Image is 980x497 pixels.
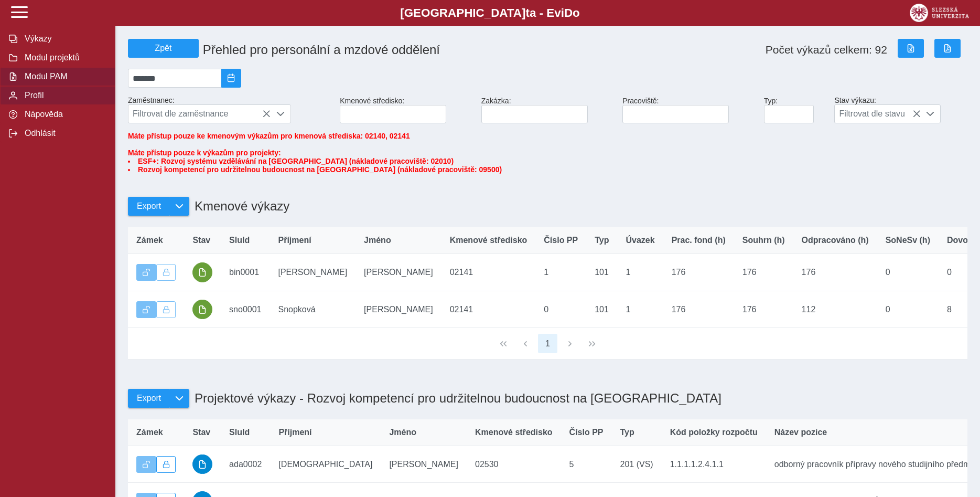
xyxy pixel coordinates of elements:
[21,110,106,119] span: Nápověda
[793,254,877,291] td: 176
[356,254,441,291] td: [PERSON_NAME]
[389,428,416,437] span: Jméno
[734,254,793,291] td: 176
[270,446,381,483] td: [DEMOGRAPHIC_DATA]
[137,202,161,211] span: Export
[221,291,270,328] td: sno0001
[221,69,241,88] button: 2025/09
[620,428,634,437] span: Typ
[441,291,536,328] td: 02141
[663,254,734,291] td: 176
[21,129,106,138] span: Odhlásit
[766,44,887,56] span: Počet výkazů celkem: 92
[136,301,156,318] button: Výkaz je odemčen.
[618,92,760,128] div: Pracoviště:
[128,105,271,123] span: Filtrovat dle zaměstnance
[802,236,869,245] span: Odpracováno (h)
[877,254,939,291] td: 0
[617,254,663,291] td: 1
[21,72,106,81] span: Modul PAM
[670,428,758,437] span: Kód položky rozpočtu
[278,428,311,437] span: Příjmení
[910,4,969,22] img: logo_web_su.png
[564,6,573,19] span: D
[136,456,156,473] button: Výkaz je odemčen.
[835,105,920,123] span: Filtrovat dle stavu
[192,236,210,245] span: Stav
[586,291,617,328] td: 101
[189,386,721,411] h1: Projektové výkazy - Rozvoj kompetencí pro udržitelnou budoucnost na [GEOGRAPHIC_DATA]
[133,44,194,53] span: Zpět
[137,394,161,403] span: Export
[672,236,726,245] span: Prac. fond (h)
[662,446,766,483] td: 1.1.1.1.2.4.1.1
[441,254,536,291] td: 02141
[793,291,877,328] td: 112
[525,6,529,19] span: t
[830,92,972,128] div: Stav výkazu:
[156,264,176,281] button: Uzamknout lze pouze výkaz, který je podepsán a schválen.
[364,236,391,245] span: Jméno
[544,236,578,245] span: Číslo PP
[538,334,558,354] button: 1
[221,254,270,291] td: bin0001
[21,91,106,100] span: Profil
[877,291,939,328] td: 0
[467,446,561,483] td: 02530
[156,456,176,473] button: Uzamknout lze pouze výkaz, který je podepsán a schválen.
[128,149,967,174] span: Máte přístup pouze k výkazům pro projekty:
[760,92,831,128] div: Typ:
[898,39,924,58] button: Export do Excelu
[742,236,785,245] span: Souhrn (h)
[31,6,949,20] b: [GEOGRAPHIC_DATA] a - Evi
[569,428,604,437] span: Číslo PP
[128,132,410,140] span: Máte přístup pouze ke kmenovým výkazům pro kmenová střediska: 02140, 02141
[336,92,477,128] div: Kmenové středisko:
[612,446,662,483] td: 201 (VS)
[450,236,527,245] span: Kmenové středisko
[477,92,619,128] div: Zakázka:
[156,301,176,318] button: Uzamknout lze pouze výkaz, který je podepsán a schválen.
[535,291,586,328] td: 0
[626,236,654,245] span: Úvazek
[128,389,169,408] button: Export
[221,446,270,483] td: ada0002
[192,300,212,320] button: podepsáno
[192,262,212,282] button: podepsáno
[128,39,199,58] button: Zpět
[356,291,441,328] td: [PERSON_NAME]
[192,454,212,474] button: schváleno
[586,254,617,291] td: 101
[270,291,356,328] td: Snopková
[128,197,169,216] button: Export
[136,264,156,281] button: Výkaz je odemčen.
[229,236,250,245] span: SluId
[278,236,311,245] span: Příjmení
[561,446,612,483] td: 5
[774,428,827,437] span: Název pozice
[124,92,336,128] div: Zaměstnanec:
[595,236,609,245] span: Typ
[663,291,734,328] td: 176
[21,34,106,44] span: Výkazy
[136,236,163,245] span: Zámek
[136,428,163,437] span: Zámek
[734,291,793,328] td: 176
[381,446,467,483] td: [PERSON_NAME]
[475,428,553,437] span: Kmenové středisko
[199,38,623,61] h1: Přehled pro personální a mzdové oddělení
[128,165,967,174] li: Rozvoj kompetencí pro udržitelnou budoucnost na [GEOGRAPHIC_DATA] (nákladové pracoviště: 09500)
[573,6,580,19] span: o
[934,39,961,58] button: Export do PDF
[21,53,106,62] span: Modul projektů
[617,291,663,328] td: 1
[229,428,250,437] span: SluId
[886,236,930,245] span: SoNeSv (h)
[270,254,356,291] td: [PERSON_NAME]
[535,254,586,291] td: 1
[192,428,210,437] span: Stav
[128,157,967,165] li: ESF+: Rozvoj systému vzdělávání na [GEOGRAPHIC_DATA] (nákladové pracoviště: 02010)
[189,194,289,219] h1: Kmenové výkazy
